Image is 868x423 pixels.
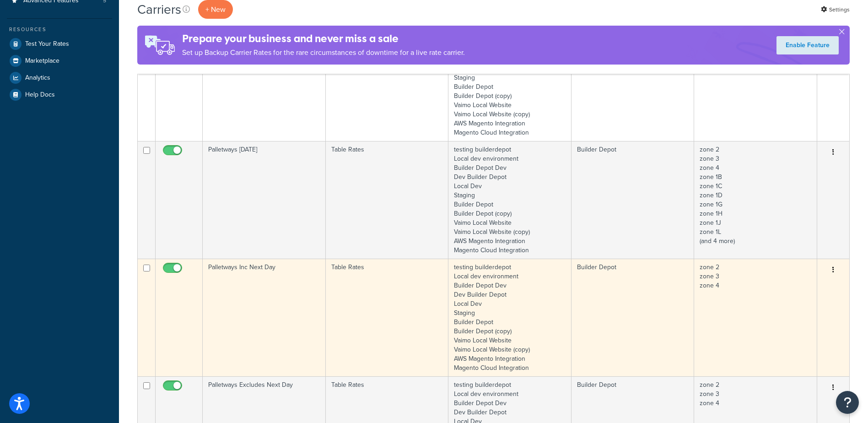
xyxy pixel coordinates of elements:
a: Enable Feature [776,36,839,54]
button: Open Resource Center [836,391,859,414]
td: zone 2 zone 3 zone 4 zone 1B zone 1C zone 1D zone 1G zone 1H zone 1J zone 1L (and 4 more) [694,141,817,259]
td: zone 1A zone 1F zone 1E [694,23,817,141]
td: Palletways [DATE] A E F [203,23,326,141]
td: testing builderdepot Local dev environment Builder Depot Dev Dev Builder Depot Local Dev Staging ... [448,23,571,141]
td: testing builderdepot Local dev environment Builder Depot Dev Dev Builder Depot Local Dev Staging ... [448,141,571,259]
td: Table Rates [326,23,449,141]
span: Analytics [25,74,50,82]
a: Help Docs [7,87,112,103]
p: Set up Backup Carrier Rates for the rare circumstances of downtime for a live rate carrier. [182,46,465,59]
td: Table Rates [326,259,449,376]
h1: Carriers [137,0,181,18]
td: Builder Depot [571,23,695,141]
td: Builder Depot [571,259,695,376]
a: Test Your Rates [7,36,112,52]
a: Analytics [7,70,112,86]
div: Resources [7,26,112,33]
td: Palletways [DATE] [203,141,326,259]
a: Marketplace [7,53,112,69]
td: Palletways Inc Next Day [203,259,326,376]
td: Builder Depot [571,141,695,259]
span: Test Your Rates [25,40,69,48]
a: Settings [821,3,850,16]
span: Marketplace [25,57,59,65]
td: Table Rates [326,141,449,259]
td: zone 2 zone 3 zone 4 [694,259,817,376]
img: ad-rules-rateshop-fe6ec290ccb7230408bd80ed9643f0289d75e0ffd9eb532fc0e269fcd187b520.png [137,26,182,65]
h4: Prepare your business and never miss a sale [182,31,465,46]
td: testing builderdepot Local dev environment Builder Depot Dev Dev Builder Depot Local Dev Staging ... [448,259,571,376]
span: Help Docs [25,91,55,99]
